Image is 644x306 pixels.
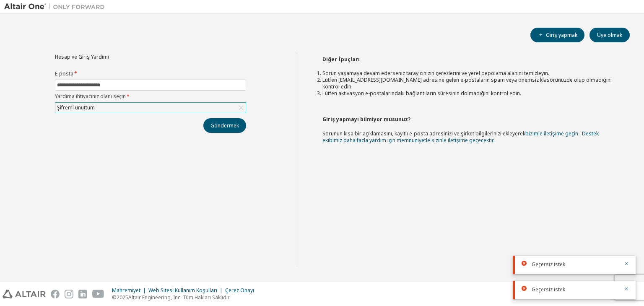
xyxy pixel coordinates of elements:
[225,287,254,294] font: Çerez Onayı
[112,294,117,301] font: ©
[203,118,246,133] button: Göndermek
[589,28,630,42] button: Üye olmak
[65,290,73,298] img: instagram.svg
[3,290,46,298] img: altair_logo.svg
[322,70,549,77] font: Sorun yaşamaya devam ederseniz tarayıcınızın çerezlerini ve yerel depolama alanını temizleyin.
[322,90,521,97] font: Lütfen aktivasyon e-postalarındaki bağlantıların süresinin dolmadığını kontrol edin.
[78,290,87,298] img: linkedin.svg
[597,31,622,39] font: Üye olmak
[55,103,246,113] div: Şifremi unuttum
[530,28,584,42] button: Giriş yapmak
[112,287,140,294] font: Mahremiyet
[532,261,565,268] font: Geçersiz istek
[322,130,525,137] font: Sorunun kısa bir açıklamasını, kayıtlı e-posta adresinizi ve şirket bilgilerinizi ekleyerek
[322,56,360,63] font: Diğer İpuçları
[92,290,104,298] img: youtube.svg
[128,294,231,301] font: Altair Engineering, Inc. Tüm Hakları Saklıdır.
[210,122,239,129] font: Göndermek
[4,3,109,11] img: Altair Bir
[322,130,599,144] a: bizimle iletişime geçin . Destek ekibimiz daha fazla yardım için memnuniyetle sizinle iletişime g...
[51,290,60,298] img: facebook.svg
[148,287,217,294] font: Web Sitesi Kullanım Koşulları
[546,31,577,39] font: Giriş yapmak
[55,70,73,77] font: E-posta
[57,104,95,111] font: Şifremi unuttum
[55,93,126,100] font: Yardıma ihtiyacınız olanı seçin
[117,294,128,301] font: 2025
[532,286,565,293] font: Geçersiz istek
[322,76,612,90] font: Lütfen [EMAIL_ADDRESS][DOMAIN_NAME] adresine gelen e-postaların spam veya önemsiz klasörünüzde ol...
[55,53,109,60] font: Hesap ve Giriş Yardımı
[322,116,410,123] font: Giriş yapmayı bilmiyor musunuz?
